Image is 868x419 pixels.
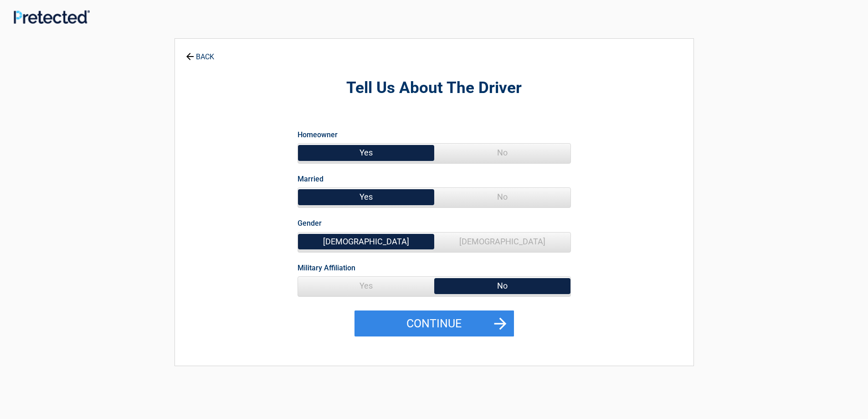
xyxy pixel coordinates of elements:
span: No [434,144,570,162]
a: BACK [184,45,216,61]
span: No [434,188,570,206]
span: [DEMOGRAPHIC_DATA] [298,233,434,251]
label: Homeowner [298,129,338,141]
span: [DEMOGRAPHIC_DATA] [434,233,570,251]
h2: Tell Us About The Driver [225,78,643,99]
span: Yes [298,277,434,295]
span: Yes [298,188,434,206]
span: Yes [298,144,434,162]
label: Gender [298,217,322,229]
img: Main Logo [14,10,90,24]
label: Military Affiliation [298,262,355,274]
button: Continue [354,310,514,337]
label: Married [298,173,324,185]
span: No [434,277,570,295]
